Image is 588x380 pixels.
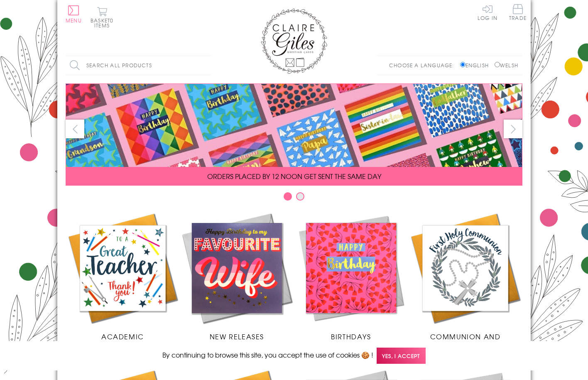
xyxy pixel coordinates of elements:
button: next [504,120,522,138]
div: Carousel Pagination [66,192,522,205]
span: Trade [509,4,527,20]
button: Carousel Page 2 [296,192,304,201]
input: English [460,62,465,67]
span: Yes, I accept [377,348,426,364]
button: Carousel Page 1 (Current Slide) [284,192,292,201]
input: Welsh [495,62,500,67]
a: Log In [478,4,497,20]
span: Birthdays [331,331,371,341]
a: Birthdays [294,211,408,341]
input: Search all products [66,56,211,75]
button: prev [66,120,84,138]
label: English [460,61,493,69]
a: Academic [66,211,180,341]
a: Communion and Confirmation [408,211,522,351]
span: New Releases [210,331,264,341]
label: Welsh [495,61,518,69]
p: Choose a language: [389,61,458,69]
a: Trade [509,4,527,22]
button: Basket0 items [91,7,113,28]
span: Menu [66,17,82,24]
span: ORDERS PLACED BY 12 NOON GET SENT THE SAME DAY [207,171,381,181]
span: 0 items [94,17,113,29]
span: Communion and Confirmation [430,331,501,351]
img: Claire Giles Greetings Cards [261,8,327,74]
a: New Releases [180,211,294,341]
input: Search [203,56,211,75]
button: Menu [66,5,82,23]
span: Academic [101,331,144,341]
